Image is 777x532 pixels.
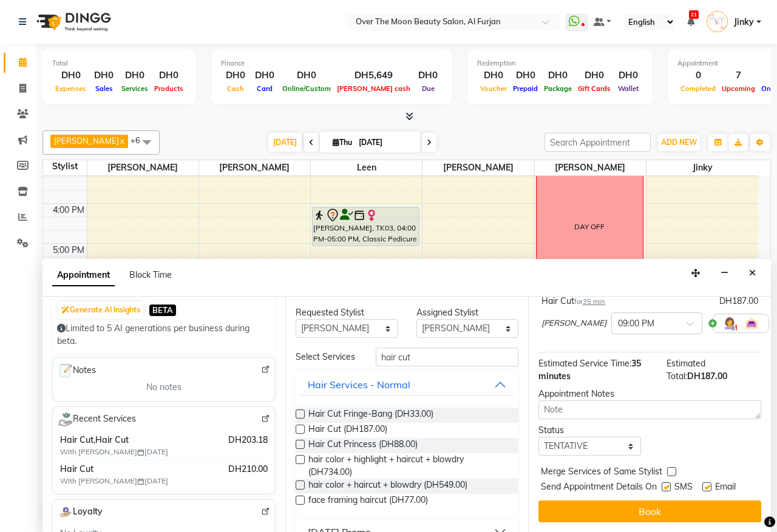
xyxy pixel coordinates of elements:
[52,58,186,69] div: Total
[228,434,268,446] span: DH203.18
[677,69,719,82] div: 0
[52,84,89,93] span: Expenses
[308,438,418,453] span: Hair Cut Princess (DH88.00)
[510,69,541,82] div: DH0
[151,84,186,93] span: Products
[510,84,541,93] span: Prepaid
[31,5,114,39] img: logo
[334,84,413,93] span: [PERSON_NAME] cash
[661,138,697,147] span: ADD NEW
[583,297,605,306] span: 35 min
[221,69,250,82] div: DH0
[43,160,87,173] div: Stylist
[52,69,89,82] div: DH0
[744,264,761,283] button: Close
[58,505,103,520] span: Loyalty
[575,69,614,82] div: DH0
[477,58,643,69] div: Redemption
[58,363,96,379] span: Notes
[52,264,115,286] span: Appointment
[287,351,367,363] div: Select Services
[129,269,172,280] span: Block Time
[54,136,119,146] span: [PERSON_NAME]
[687,16,694,27] a: 21
[131,135,149,145] span: +6
[689,10,699,19] span: 21
[376,348,518,366] input: Search by service name
[658,134,700,151] button: ADD NEW
[646,160,758,175] span: Jinky
[535,160,646,175] span: [PERSON_NAME]
[574,297,605,306] small: for
[334,69,413,82] div: DH5,649
[330,138,355,147] span: Thu
[541,69,575,82] div: DH0
[677,84,719,93] span: Completed
[199,160,310,175] span: [PERSON_NAME]
[707,11,728,32] img: Jinky
[538,388,761,400] div: Appointment Notes
[308,408,433,423] span: Hair Cut Fringe-Bang (DH33.00)
[541,84,575,93] span: Package
[57,322,271,348] div: Limited to 5 AI generations per business during beta.
[538,424,641,437] div: Status
[614,69,643,82] div: DH0
[719,84,758,93] span: Upcoming
[413,69,443,82] div: DH0
[118,69,151,82] div: DH0
[296,306,398,319] div: Requested Stylist
[250,69,279,82] div: DH0
[146,381,182,394] span: No notes
[221,58,443,69] div: Finance
[279,84,334,93] span: Online/Custom
[355,133,416,152] input: 2025-09-04
[477,69,510,82] div: DH0
[419,84,438,93] span: Due
[719,69,758,82] div: 7
[300,374,514,396] button: Hair Services - Normal
[719,295,758,308] div: DH187.00
[60,446,212,457] span: With [PERSON_NAME] [DATE]
[313,207,419,246] div: [PERSON_NAME], TK03, 04:00 PM-05:00 PM, Classic Pedicure
[538,358,631,369] span: Estimated Service Time:
[574,221,605,232] div: DAY OFF
[687,371,727,382] span: DH187.00
[538,500,761,522] button: Book
[58,301,143,318] button: Generate AI Insights
[268,133,302,152] span: [DATE]
[60,463,216,476] span: Hair Cut
[308,453,509,479] span: hair color + highlight + haircut + blowdry (DH734.00)
[58,412,136,426] span: Recent Services
[92,84,116,93] span: Sales
[422,160,534,175] span: [PERSON_NAME]
[722,316,737,331] img: Hairdresser.png
[541,317,606,329] span: [PERSON_NAME]
[308,479,467,494] span: hair color + haircut + blowdry (DH549.00)
[87,160,198,175] span: [PERSON_NAME]
[477,84,510,93] span: Voucher
[224,84,247,93] span: Cash
[575,84,614,93] span: Gift Cards
[60,434,216,446] span: Hair Cut,Hair Cut
[667,358,705,382] span: Estimated Total:
[715,480,736,496] span: Email
[50,204,87,217] div: 4:00 PM
[308,377,410,392] div: Hair Services - Normal
[308,494,428,509] span: face framing haircut (DH77.00)
[545,133,651,152] input: Search Appointment
[89,69,118,82] div: DH0
[416,306,519,319] div: Assigned Stylist
[149,305,176,316] span: BETA
[615,84,642,93] span: Wallet
[279,69,334,82] div: DH0
[228,463,268,476] span: DH210.00
[541,465,662,480] span: Merge Services of Same Stylist
[311,160,422,175] span: Leen
[254,84,276,93] span: Card
[50,244,87,257] div: 5:00 PM
[151,69,186,82] div: DH0
[541,480,657,496] span: Send Appointment Details On
[734,16,754,29] span: Jinky
[118,84,151,93] span: Services
[119,136,124,146] a: x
